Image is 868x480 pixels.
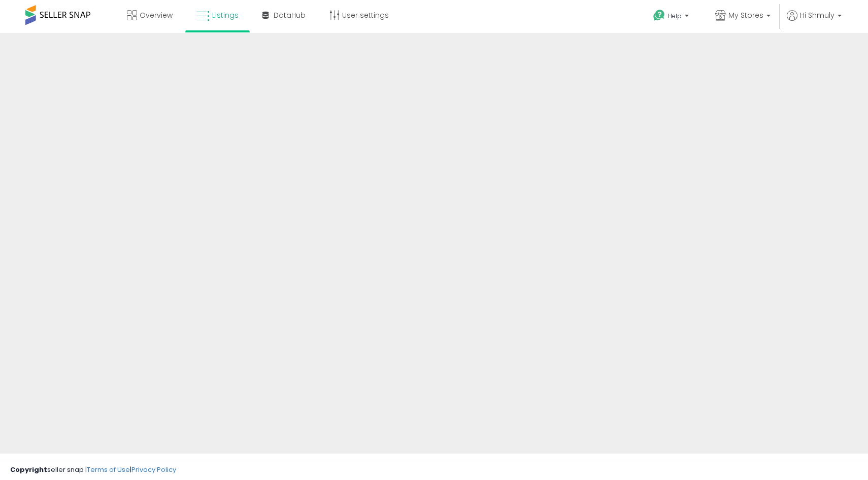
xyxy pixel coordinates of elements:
span: Listings [212,10,239,20]
span: Help [668,12,682,20]
a: Help [645,2,699,33]
span: Overview [140,10,173,20]
i: Get Help [653,9,665,22]
span: Hi Shmuly [800,10,834,20]
span: DataHub [274,10,306,20]
a: Hi Shmuly [787,10,842,33]
span: My Stores [728,10,763,20]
